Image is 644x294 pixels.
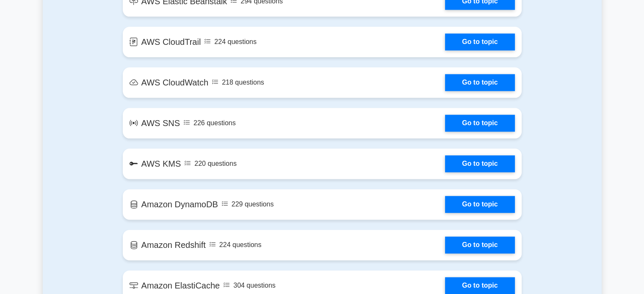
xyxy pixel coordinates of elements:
a: Go to topic [445,33,514,50]
a: Go to topic [445,155,514,172]
a: Go to topic [445,115,514,132]
a: Go to topic [445,277,514,294]
a: Go to topic [445,236,514,253]
a: Go to topic [445,74,514,91]
a: Go to topic [445,196,514,213]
